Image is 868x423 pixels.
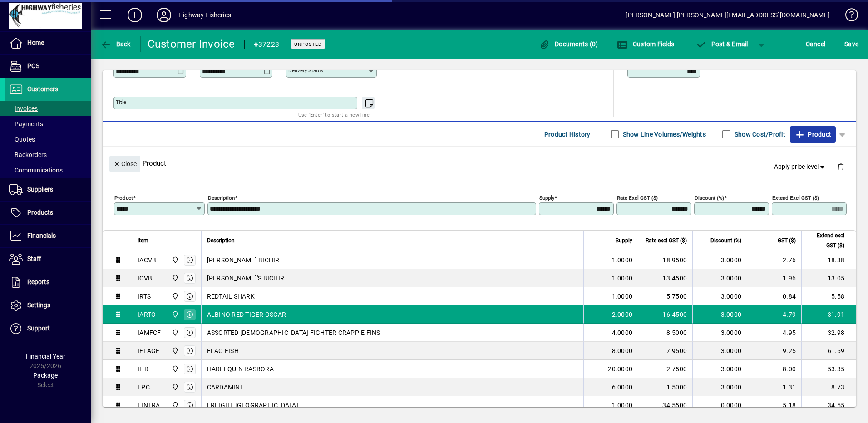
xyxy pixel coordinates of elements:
span: 1.0000 [612,256,633,265]
span: Highway Fisheries Ltd [169,255,180,265]
span: HARLEQUIN RASBORA [207,364,274,374]
span: ave [844,37,858,51]
div: [PERSON_NAME] [PERSON_NAME][EMAIL_ADDRESS][DOMAIN_NAME] [626,8,829,22]
span: 6.0000 [612,383,633,392]
a: Financials [5,225,91,247]
a: Communications [5,162,91,178]
span: Discount (%) [710,236,741,246]
td: 61.69 [801,342,856,360]
span: Close [113,157,137,172]
span: Staff [27,255,41,262]
td: 4.79 [747,305,801,324]
td: 4.95 [747,324,801,342]
span: S [844,40,848,48]
td: 5.58 [801,287,856,305]
button: Save [842,36,861,52]
span: Suppliers [27,186,53,193]
button: Profile [149,7,178,23]
span: Quotes [9,136,35,143]
td: 18.38 [801,251,856,269]
div: Product [103,147,856,180]
div: IRTS [138,292,151,301]
td: 8.00 [747,360,801,378]
span: Package [33,372,58,379]
div: IACVB [138,256,156,265]
span: Description [207,236,235,246]
span: 1.0000 [612,292,633,301]
span: Highway Fisheries Ltd [169,273,180,283]
div: FINTRA [138,401,160,410]
div: Customer Invoice [148,37,235,51]
mat-label: Delivery status [288,67,323,74]
mat-label: Rate excl GST ($) [617,195,658,201]
span: ALBINO RED TIGER OSCAR [207,310,286,319]
mat-label: Discount (%) [695,195,724,201]
div: IAMFCF [138,328,161,337]
mat-label: Supply [539,195,554,201]
mat-label: Product [114,195,133,201]
button: Custom Fields [615,36,676,52]
span: Highway Fisheries Ltd [169,364,180,374]
span: 2.0000 [612,310,633,319]
span: 20.0000 [608,364,632,374]
span: Highway Fisheries Ltd [169,291,180,301]
app-page-header-button: Close [107,159,143,167]
td: 3.0000 [692,378,747,396]
button: Documents (0) [537,36,601,52]
td: 3.0000 [692,305,747,324]
span: Highway Fisheries Ltd [169,310,180,320]
td: 32.98 [801,324,856,342]
span: 8.0000 [612,346,633,355]
td: 8.73 [801,378,856,396]
button: Back [98,36,133,52]
button: Post & Email [691,36,753,52]
app-page-header-button: Delete [830,162,852,171]
span: Backorders [9,151,47,158]
span: Financial Year [26,353,65,360]
td: 3.0000 [692,269,747,287]
span: Financials [27,232,56,239]
td: 0.84 [747,287,801,305]
a: Knowledge Base [838,2,857,31]
span: CARDAMINE [207,383,244,392]
div: Highway Fisheries [178,8,231,22]
span: Customers [27,85,58,93]
span: Back [100,40,131,48]
div: 7.9500 [644,346,687,355]
td: 3.0000 [692,251,747,269]
div: 13.4500 [644,274,687,283]
td: 34.55 [801,396,856,414]
a: Quotes [5,132,91,147]
span: Highway Fisheries Ltd [169,328,180,338]
a: Suppliers [5,178,91,201]
a: Backorders [5,147,91,162]
span: Invoices [9,105,38,112]
td: 3.0000 [692,324,747,342]
mat-label: Extend excl GST ($) [772,195,819,201]
button: Add [120,7,149,23]
a: Settings [5,294,91,317]
span: POS [27,62,39,69]
a: Payments [5,116,91,132]
td: 3.0000 [692,287,747,305]
span: Highway Fisheries Ltd [169,346,180,356]
div: LPC [138,383,150,392]
span: Products [27,209,53,216]
a: Home [5,32,91,54]
div: ICVB [138,274,152,283]
mat-hint: Use 'Enter' to start a new line [298,109,370,120]
span: 1.0000 [612,274,633,283]
span: Home [27,39,44,46]
span: Apply price level [774,162,827,172]
button: Cancel [804,36,828,52]
span: ost & Email [695,40,748,48]
span: Cancel [806,37,826,51]
label: Show Line Volumes/Weights [621,130,706,139]
label: Show Cost/Profit [733,130,785,139]
td: 31.91 [801,305,856,324]
td: 13.05 [801,269,856,287]
td: 1.96 [747,269,801,287]
mat-label: Description [208,195,235,201]
a: Invoices [5,101,91,116]
span: Supply [616,236,632,246]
